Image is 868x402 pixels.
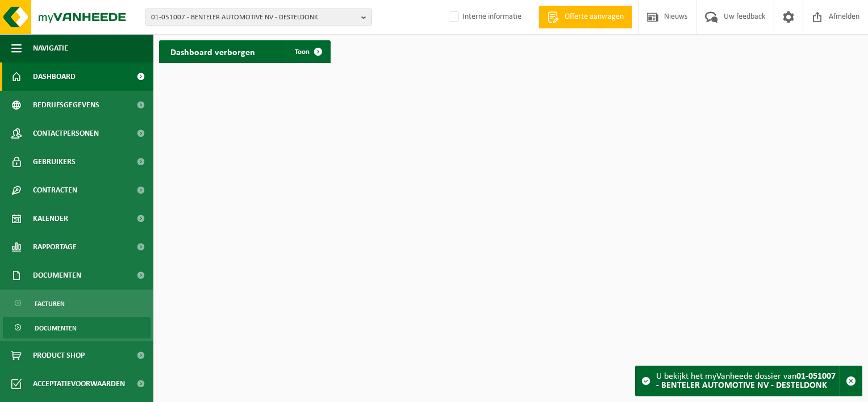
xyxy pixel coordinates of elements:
span: Kalender [33,204,68,233]
span: Facturen [35,293,65,315]
span: Documenten [35,317,77,339]
span: 01-051007 - BENTELER AUTOMOTIVE NV - DESTELDONK [151,9,357,26]
span: Contracten [33,176,77,204]
span: Gebruikers [33,148,76,176]
a: Offerte aanvragen [539,6,632,28]
strong: 01-051007 - BENTELER AUTOMOTIVE NV - DESTELDONK [656,372,836,390]
span: Navigatie [33,34,68,62]
span: Product Shop [33,341,85,370]
span: Dashboard [33,62,76,91]
label: Interne informatie [446,9,521,26]
button: 01-051007 - BENTELER AUTOMOTIVE NV - DESTELDONK [145,9,372,26]
span: Contactpersonen [33,119,99,148]
span: Rapportage [33,233,77,261]
a: Toon [286,40,329,63]
span: Acceptatievoorwaarden [33,370,125,398]
h2: Dashboard verborgen [159,40,266,62]
a: Documenten [3,317,151,338]
span: Offerte aanvragen [562,11,627,23]
a: Facturen [3,292,151,314]
div: U bekijkt het myVanheede dossier van [656,366,840,396]
span: Documenten [33,261,81,290]
span: Bedrijfsgegevens [33,91,99,119]
span: Toon [295,48,310,56]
